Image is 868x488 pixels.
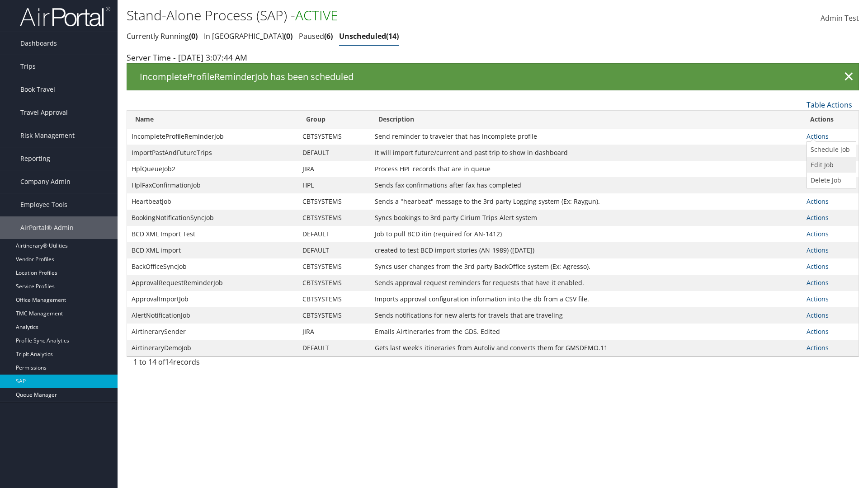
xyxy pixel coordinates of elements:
td: ImportPastAndFutureTrips [127,145,298,161]
td: created to test BCD import stories (AN-1989) ([DATE]) [370,242,802,258]
td: AirtinerarySender [127,324,298,340]
td: HplFaxConfirmationJob [127,177,298,193]
td: Sends notifications for new alerts for travels that are traveling [370,307,802,324]
span: Book Travel [20,78,55,101]
td: JIRA [298,161,370,177]
span: 0 [284,31,292,41]
td: ApprovalImportJob [127,291,298,307]
a: Actions [807,197,829,206]
td: Syncs bookings to 3rd party Cirium Trips Alert system [370,210,802,226]
th: Name: activate to sort column ascending [127,111,298,128]
a: Schedule job [807,142,854,157]
a: Actions [807,327,829,336]
th: Actions [802,111,859,128]
a: Paused6 [299,31,333,41]
td: HplQueueJob2 [127,161,298,177]
span: Risk Management [20,124,75,147]
td: CBTSYSTEMS [298,291,370,307]
span: ACTIVE [295,6,338,24]
td: Sends fax confirmations after fax has completed [370,177,802,193]
img: airportal-logo.png [20,6,110,27]
span: AirPortal® Admin [20,216,74,239]
a: Actions [807,262,829,271]
td: It will import future/current and past trip to show in dashboard [370,145,802,161]
td: Sends a "hearbeat" message to the 3rd party Logging system (Ex: Raygun). [370,193,802,210]
td: Sends approval request reminders for requests that have it enabled. [370,275,802,291]
span: 14 [386,31,399,41]
a: × [841,68,857,86]
span: Dashboards [20,32,57,55]
a: Delete Job [807,173,854,188]
td: Syncs user changes from the 3rd party BackOffice system (Ex: Agresso). [370,258,802,275]
span: Company Admin [20,170,71,193]
td: CBTSYSTEMS [298,258,370,275]
td: AirtineraryDemoJob [127,340,298,356]
span: 6 [324,31,333,41]
span: Admin Test [821,13,859,23]
td: HeartbeatJob [127,193,298,210]
span: Travel Approval [20,101,68,124]
td: BCD XML import [127,242,298,258]
td: CBTSYSTEMS [298,210,370,226]
td: IncompleteProfileReminderJob [127,128,298,145]
a: Edit Job [807,157,854,173]
a: Actions [807,230,829,238]
div: IncompleteProfileReminderJob has been scheduled [127,63,859,90]
div: 1 to 14 of records [133,357,303,372]
td: DEFAULT [298,242,370,258]
td: DEFAULT [298,340,370,356]
span: Trips [20,55,36,78]
td: CBTSYSTEMS [298,275,370,291]
td: Gets last week's itineraries from Autoliv and converts them for GMSDEMO.11 [370,340,802,356]
td: Send reminder to traveler that has incomplete profile [370,128,802,145]
td: BookingNotificationSyncJob [127,210,298,226]
td: CBTSYSTEMS [298,128,370,145]
td: CBTSYSTEMS [298,307,370,324]
a: Actions [807,295,829,303]
td: DEFAULT [298,145,370,161]
span: Reporting [20,147,50,170]
td: Process HPL records that are in queue [370,161,802,177]
td: Job to pull BCD itin (required for AN-1412) [370,226,802,242]
th: Description [370,111,802,128]
td: BCD XML Import Test [127,226,298,242]
a: Actions [807,311,829,319]
span: 0 [189,31,198,41]
td: Imports approval configuration information into the db from a CSV file. [370,291,802,307]
td: CBTSYSTEMS [298,193,370,210]
a: Table Actions [807,100,852,110]
a: Actions [807,343,829,352]
span: Employee Tools [20,193,67,216]
td: DEFAULT [298,226,370,242]
a: Admin Test [821,5,859,33]
td: Emails Airtineraries from the GDS. Edited [370,324,802,340]
a: Unscheduled14 [339,31,399,41]
td: JIRA [298,324,370,340]
td: HPL [298,177,370,193]
span: 14 [165,357,173,367]
div: Server Time - [DATE] 3:07:44 AM [127,52,859,63]
a: Actions [807,213,829,222]
a: Actions [807,132,829,141]
td: BackOfficeSyncJob [127,258,298,275]
td: AlertNotificationJob [127,307,298,324]
a: Actions [807,278,829,287]
a: In [GEOGRAPHIC_DATA]0 [204,31,292,41]
td: ApprovalRequestReminderJob [127,275,298,291]
a: Actions [807,246,829,254]
a: Currently Running0 [127,31,198,41]
h1: Stand-Alone Process (SAP) - [127,6,615,25]
th: Group: activate to sort column ascending [298,111,370,128]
